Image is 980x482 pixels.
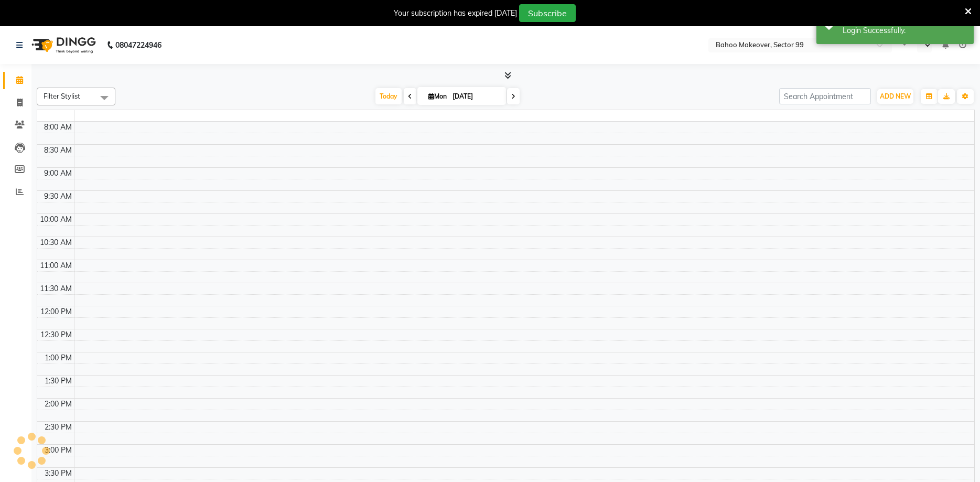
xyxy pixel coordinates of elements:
[38,283,74,294] div: 11:30 AM
[779,88,871,104] input: Search Appointment
[426,92,449,100] span: Mon
[42,445,74,456] div: 3:00 PM
[115,30,161,60] b: 08047224946
[42,168,74,179] div: 9:00 AM
[38,214,74,225] div: 10:00 AM
[42,352,74,363] div: 1:00 PM
[42,422,74,433] div: 2:30 PM
[394,8,517,19] div: Your subscription has expired [DATE]
[42,122,74,133] div: 8:00 AM
[519,4,576,22] button: Subscribe
[44,92,80,100] span: Filter Stylist
[38,306,74,317] div: 12:00 PM
[42,376,74,387] div: 1:30 PM
[843,25,966,36] div: Login Successfully.
[42,191,74,202] div: 9:30 AM
[38,260,74,271] div: 11:00 AM
[877,89,913,104] button: ADD NEW
[27,30,99,60] img: logo
[375,88,402,104] span: Today
[42,145,74,156] div: 8:30 AM
[38,329,74,340] div: 12:30 PM
[880,92,911,100] span: ADD NEW
[38,237,74,248] div: 10:30 AM
[42,468,74,479] div: 3:30 PM
[42,399,74,410] div: 2:00 PM
[449,89,502,104] input: 2025-09-01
